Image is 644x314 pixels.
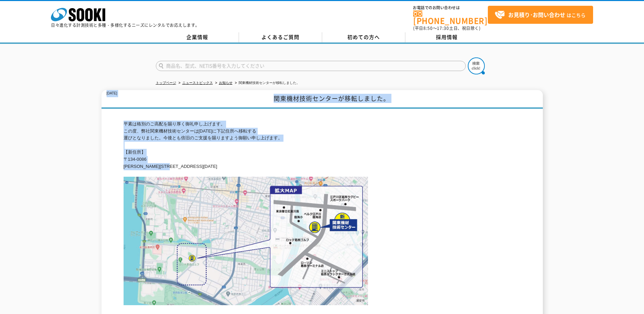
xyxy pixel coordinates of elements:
p: 平素は格別のご高配を賜り厚く御礼申し上げます。 この度、弊社関東機材技術センターは[DATE]に下記住所へ移転する 運びとなりました。今後とも倍旧のご支援を賜りますよう御願い申し上げます。 【新... [124,121,521,170]
span: 初めての方へ [347,33,380,41]
h1: 関東機材技術センターが移転しました。 [102,90,543,109]
a: ニューストピックス [182,81,213,85]
span: 8:50 [423,25,433,31]
p: [DATE] [107,90,117,97]
a: 採用情報 [405,32,489,42]
img: btn_search.png [468,57,485,74]
span: 17:30 [437,25,449,31]
a: [PHONE_NUMBER] [413,11,488,24]
span: (平日 ～ 土日、祝日除く) [413,25,480,31]
span: はこちら [495,10,586,20]
a: よくあるご質問 [239,32,322,42]
a: 企業情報 [156,32,239,42]
a: 初めての方へ [322,32,405,42]
a: お見積り･お問い合わせはこちら [488,6,593,24]
p: 日々進化する計測技術と多種・多様化するニーズにレンタルでお応えします。 [51,23,200,27]
li: 関東機材技術センターが移転しました。 [234,80,300,87]
strong: お見積り･お問い合わせ [508,11,565,19]
a: お知らせ [219,81,233,85]
a: トップページ [156,81,176,85]
input: 商品名、型式、NETIS番号を入力してください [156,61,466,71]
span: お電話でのお問い合わせは [413,6,488,10]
